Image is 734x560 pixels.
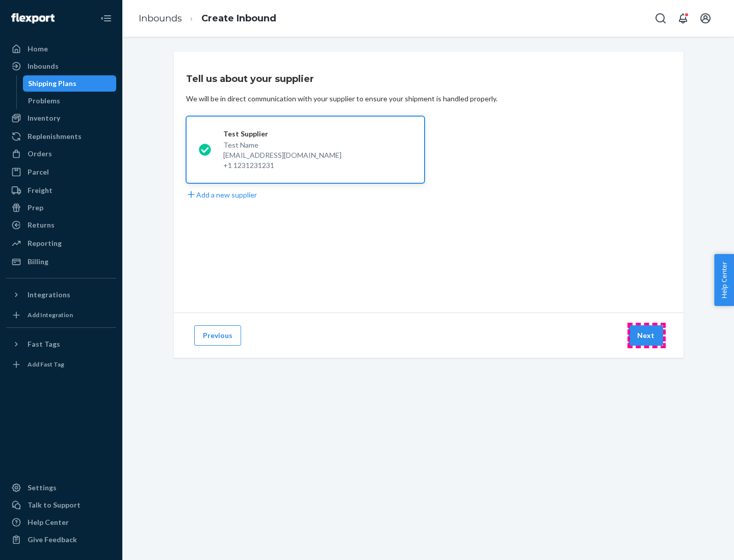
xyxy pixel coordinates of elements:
button: Previous [194,325,241,346]
img: Flexport logo [11,13,55,23]
a: Billing [6,254,116,270]
button: Open notifications [673,8,693,29]
div: Parcel [28,167,49,177]
div: Billing [28,257,48,267]
a: Prep [6,200,116,216]
a: Add Fast Tag [6,356,116,373]
a: Inbounds [139,13,182,24]
a: Inventory [6,110,116,126]
button: Integrations [6,287,116,303]
button: Open Search Box [650,8,671,29]
a: Create Inbound [201,13,276,24]
div: Reporting [28,238,62,248]
div: Settings [28,483,57,493]
div: Give Feedback [28,535,77,545]
div: Replenishments [28,131,82,142]
div: Integrations [28,290,70,300]
div: Fast Tags [28,339,60,349]
button: Help Center [714,254,734,306]
button: Add a new supplier [186,189,257,200]
div: Orders [28,149,52,159]
a: Home [6,41,116,57]
a: Replenishments [6,128,116,145]
div: Problems [28,96,60,106]
a: Orders [6,146,116,162]
a: Reporting [6,235,116,251]
div: We will be in direct communication with your supplier to ensure your shipment is handled properly. [186,94,497,104]
button: Open account menu [695,8,716,29]
a: Parcel [6,164,116,180]
div: Shipping Plans [28,78,76,89]
button: Fast Tags [6,336,116,352]
div: Help Center [28,517,69,527]
a: Returns [6,217,116,233]
button: Next [628,325,663,346]
a: Help Center [6,514,116,530]
a: Inbounds [6,58,116,74]
ol: breadcrumbs [130,4,284,34]
button: Close Navigation [96,8,116,29]
a: Problems [23,93,117,109]
button: Give Feedback [6,531,116,548]
div: Talk to Support [28,500,81,510]
div: Add Fast Tag [28,360,64,369]
div: Home [28,44,48,54]
div: Prep [28,203,43,213]
a: Add Integration [6,307,116,323]
div: Freight [28,185,53,195]
div: Returns [28,220,55,230]
div: Add Integration [28,311,73,319]
div: Inbounds [28,61,59,71]
a: Shipping Plans [23,75,117,92]
h3: Tell us about your supplier [186,72,314,86]
a: Talk to Support [6,497,116,513]
a: Settings [6,480,116,496]
a: Freight [6,182,116,199]
div: Inventory [28,113,60,123]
